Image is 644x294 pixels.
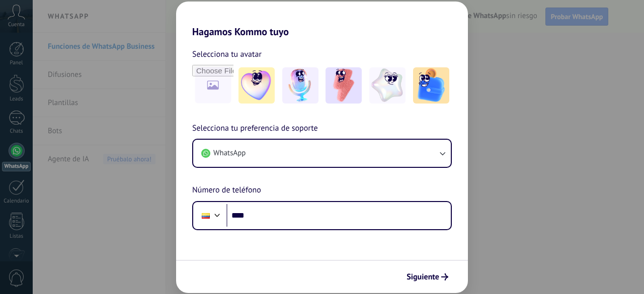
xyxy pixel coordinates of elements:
img: -2.jpeg [282,67,318,104]
span: Siguiente [407,273,439,280]
h2: Hagamos Kommo tuyo [176,2,468,38]
span: Selecciona tu preferencia de soporte [192,122,318,135]
img: -3.jpeg [326,67,362,104]
span: WhatsApp [213,148,246,158]
img: -4.jpeg [369,67,406,104]
div: Ecuador: + 593 [196,205,215,226]
span: Selecciona tu avatar [192,48,262,61]
img: -5.jpeg [413,67,449,104]
span: Número de teléfono [192,184,261,197]
img: -1.jpeg [238,67,275,104]
button: Siguiente [402,268,453,285]
button: WhatsApp [193,140,451,167]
